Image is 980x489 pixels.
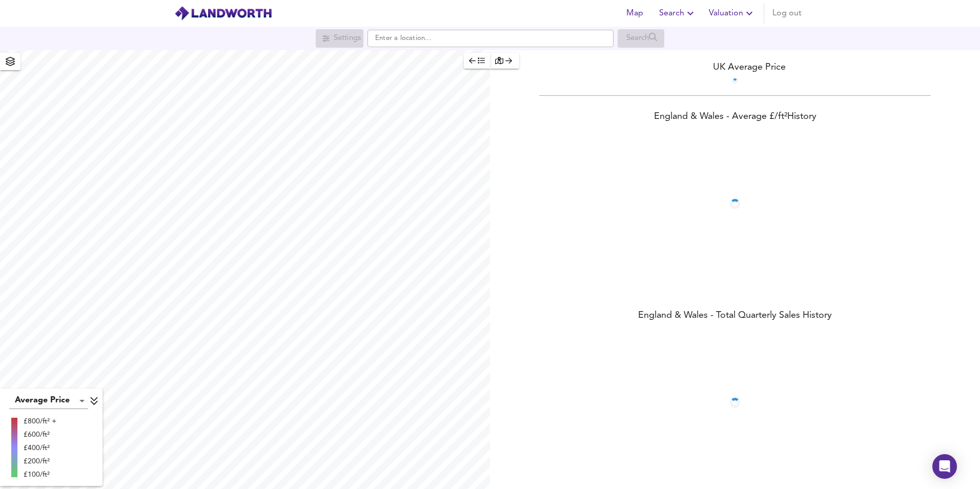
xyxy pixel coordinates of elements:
[772,6,802,21] span: Log out
[490,60,980,74] div: UK Average Price
[24,430,56,440] div: £600/ft²
[24,470,56,480] div: £100/ft²
[367,30,614,47] input: Enter a location...
[174,6,272,21] img: logo
[316,29,363,48] div: Search for a location first or explore the map
[768,3,806,24] button: Log out
[709,6,756,21] span: Valuation
[9,393,88,409] div: Average Price
[659,6,697,21] span: Search
[618,3,651,24] button: Map
[705,3,760,24] button: Valuation
[490,309,980,323] div: England & Wales - Total Quarterly Sales History
[24,456,56,466] div: £200/ft²
[932,454,957,479] div: Open Intercom Messenger
[618,29,664,48] div: Search for a location first or explore the map
[24,443,56,453] div: £400/ft²
[622,6,647,21] span: Map
[490,110,980,125] div: England & Wales - Average £/ ft² History
[24,416,56,426] div: £800/ft² +
[655,3,701,24] button: Search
